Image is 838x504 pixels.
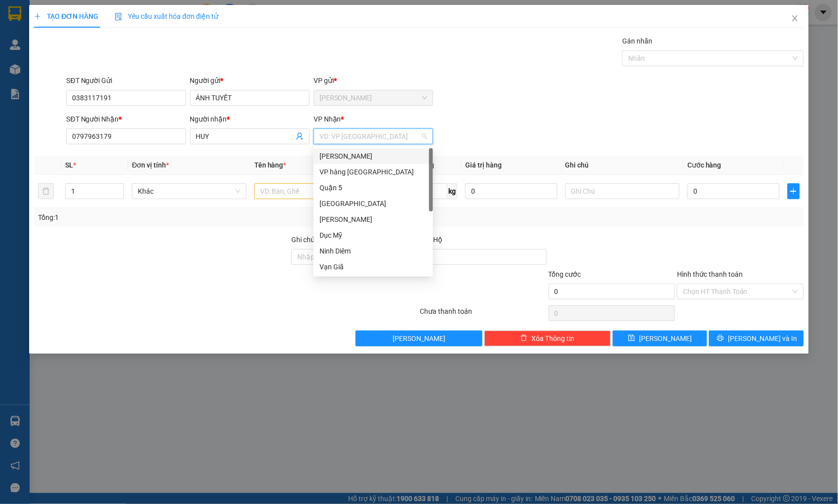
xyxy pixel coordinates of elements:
[314,227,433,243] div: Dục Mỹ
[314,115,341,123] span: VP Nhận
[291,249,418,265] input: Ghi chú đơn hàng
[319,230,427,241] div: Dục Mỹ
[34,13,41,20] span: plus
[314,75,433,86] div: VP gửi
[115,12,219,20] span: Yêu cầu xuất hóa đơn điện tử
[717,335,724,342] span: printer
[94,8,118,19] span: Nhận:
[781,5,809,33] button: Close
[319,151,427,162] div: [PERSON_NAME]
[8,31,87,42] div: TRỊNH
[7,63,38,74] span: Đã thu :
[393,333,445,344] span: [PERSON_NAME]
[791,14,799,22] span: close
[38,183,54,199] button: delete
[8,8,24,19] span: Gửi:
[66,114,186,125] div: SĐT Người Nhận
[291,236,346,244] label: Ghi chú đơn hàng
[447,183,457,199] span: kg
[319,198,427,209] div: [GEOGRAPHIC_DATA]
[94,8,173,31] div: [PERSON_NAME]
[639,333,692,344] span: [PERSON_NAME]
[319,261,427,272] div: Vạn Giã
[628,335,635,342] span: save
[319,214,427,225] div: [PERSON_NAME]
[319,90,427,105] span: Cam Đức
[613,331,707,346] button: save[PERSON_NAME]
[465,161,502,169] span: Giá trị hàng
[728,333,797,344] span: [PERSON_NAME] và In
[65,161,73,169] span: SL
[687,161,721,169] span: Cước hàng
[356,331,482,346] button: [PERSON_NAME]
[254,183,368,199] input: VD: Bàn, Ghế
[319,246,427,256] div: Ninh Diêm
[296,132,304,140] span: user-add
[520,335,527,342] span: delete
[314,164,433,180] div: VP hàng Nha Trang
[788,187,799,195] span: plus
[314,259,433,275] div: Vạn Giã
[94,31,173,42] div: HIỀN
[565,183,679,199] input: Ghi Chú
[7,62,89,74] div: 120.000
[38,212,323,223] div: Tổng: 1
[549,270,581,278] span: Tổng cước
[132,161,169,169] span: Đơn vị tính
[561,156,683,175] th: Ghi chú
[190,75,310,86] div: Người gửi
[314,148,433,164] div: Phạm Ngũ Lão
[319,182,427,193] div: Quận 5
[314,180,433,196] div: Quận 5
[677,270,743,278] label: Hình thức thanh toán
[314,196,433,211] div: Ninh Hòa
[314,211,433,227] div: Diên Khánh
[465,183,557,199] input: 0
[66,75,186,86] div: SĐT Người Gửi
[622,37,652,45] label: Gán nhãn
[319,167,427,177] div: VP hàng [GEOGRAPHIC_DATA]
[115,13,122,21] img: icon
[8,8,87,31] div: [PERSON_NAME]
[314,243,433,259] div: Ninh Diêm
[419,306,547,323] div: Chưa thanh toán
[94,42,173,56] div: 0903264837
[138,184,240,199] span: Khác
[34,12,98,20] span: TẠO ĐƠN HÀNG
[8,42,87,56] div: 0947103004
[484,331,611,346] button: deleteXóa Thông tin
[709,331,803,346] button: printer[PERSON_NAME] và In
[788,183,800,199] button: plus
[254,161,286,169] span: Tên hàng
[190,114,310,125] div: Người nhận
[531,333,574,344] span: Xóa Thông tin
